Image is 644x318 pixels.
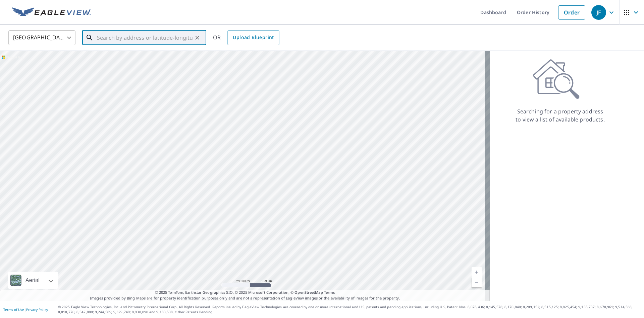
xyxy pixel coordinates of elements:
[26,307,48,312] a: Privacy Policy
[8,28,75,47] div: [GEOGRAPHIC_DATA]
[58,305,641,315] p: © 2025 Eagle View Technologies, Inc. and Pictometry International Corp. All Rights Reserved. Repo...
[97,28,193,47] input: Search by address or latitude-longitude
[8,272,58,289] div: Aerial
[233,33,274,42] span: Upload Blueprint
[155,290,335,295] span: © 2025 TomTom, Earthstar Geographics SIO, © 2025 Microsoft Corporation, ©
[558,5,585,20] a: Order
[213,30,279,45] div: OR
[472,277,482,287] a: Current Level 5, Zoom Out
[591,5,606,20] div: JF
[23,272,42,289] div: Aerial
[472,267,482,277] a: Current Level 5, Zoom In
[3,307,24,312] a: Terms of Use
[193,33,202,42] button: Clear
[227,30,279,45] a: Upload Blueprint
[515,107,605,123] p: Searching for a property address to view a list of available products.
[3,308,48,312] p: |
[294,290,323,295] a: OpenStreetMap
[12,7,91,17] img: EV Logo
[324,290,335,295] a: Terms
